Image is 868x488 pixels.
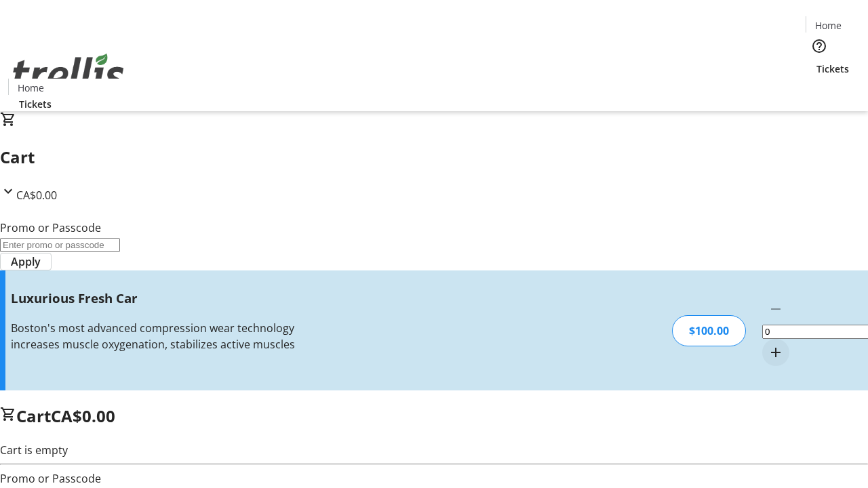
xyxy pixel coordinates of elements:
a: Tickets [8,97,62,111]
span: Tickets [19,97,52,111]
a: Tickets [806,62,860,76]
span: CA$0.00 [16,188,57,203]
span: Home [815,18,842,33]
button: Cart [806,76,833,103]
button: Help [806,33,833,60]
img: Orient E2E Organization J4J3ysvf7O's Logo [8,39,129,106]
button: Increment by one [762,339,789,366]
span: Apply [11,253,41,270]
span: CA$0.00 [51,405,115,427]
a: Home [9,81,52,95]
div: Boston's most advanced compression wear technology increases muscle oxygenation, stabilizes activ... [11,320,307,352]
h3: Luxurious Fresh Car [11,289,307,308]
a: Home [806,18,850,33]
span: Home [18,81,44,95]
div: $100.00 [672,315,746,346]
span: Tickets [816,62,849,76]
